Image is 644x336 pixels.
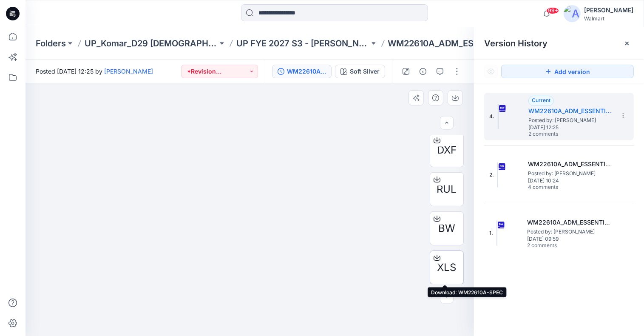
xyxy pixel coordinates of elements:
span: Posted by: Suresh Perera [527,228,612,236]
span: 4. [489,113,494,120]
img: WM22610A_ADM_ESSENTIALS SHORT [498,104,499,129]
img: WM22610A_ADM_ESSENTIALS SHORT [496,220,497,246]
span: 4 comments [528,184,587,191]
a: [PERSON_NAME] [104,68,153,75]
span: RUL [437,182,457,197]
button: Soft Silver [335,65,385,78]
h5: WM22610A_ADM_ESSENTIALS SHORT [527,217,612,228]
span: XLS [437,260,457,275]
button: Add version [501,65,634,78]
span: 99+ [546,7,559,14]
a: UP_Komar_D29 [DEMOGRAPHIC_DATA] Sleep [85,37,218,49]
span: Posted by: Gayan Hettiarachchi [528,169,613,178]
span: 2. [489,171,494,179]
span: [DATE] 09:59 [527,236,612,242]
h5: WM22610A_ADM_ESSENTIALS SHORT [528,106,613,116]
span: 2 comments [527,242,587,249]
div: Walmart [584,15,633,22]
button: Details [416,65,430,78]
img: WM22610A_ADM_ESSENTIALS SHORT [497,162,498,188]
span: Version History [484,38,548,48]
button: Close [624,40,630,47]
span: BW [438,221,455,236]
span: Posted [DATE] 12:25 by [36,67,153,76]
a: Folders [36,37,66,49]
span: DXF [437,142,457,158]
span: Current [532,97,550,103]
span: [DATE] 10:24 [528,178,613,184]
h5: WM22610A_ADM_ESSENTIALS SHORT [528,159,613,169]
span: 1. [489,229,493,237]
a: UP FYE 2027 S3 - [PERSON_NAME] D29 [DEMOGRAPHIC_DATA] Sleepwear [236,37,369,49]
span: [DATE] 12:25 [528,125,613,131]
button: Show Hidden Versions [484,65,498,78]
span: Posted by: Gayan Hettiarachchi [528,116,613,125]
img: avatar [564,5,581,22]
span: 2 comments [528,131,588,138]
p: WM22610A_ADM_ESSENTIALS SHORT [388,37,521,49]
div: [PERSON_NAME] [584,5,633,15]
div: Soft Silver [350,67,380,76]
div: WM22610A_ADM_ESSENTIALS SHORT [287,67,326,76]
button: WM22610A_ADM_ESSENTIALS SHORT [272,65,332,78]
